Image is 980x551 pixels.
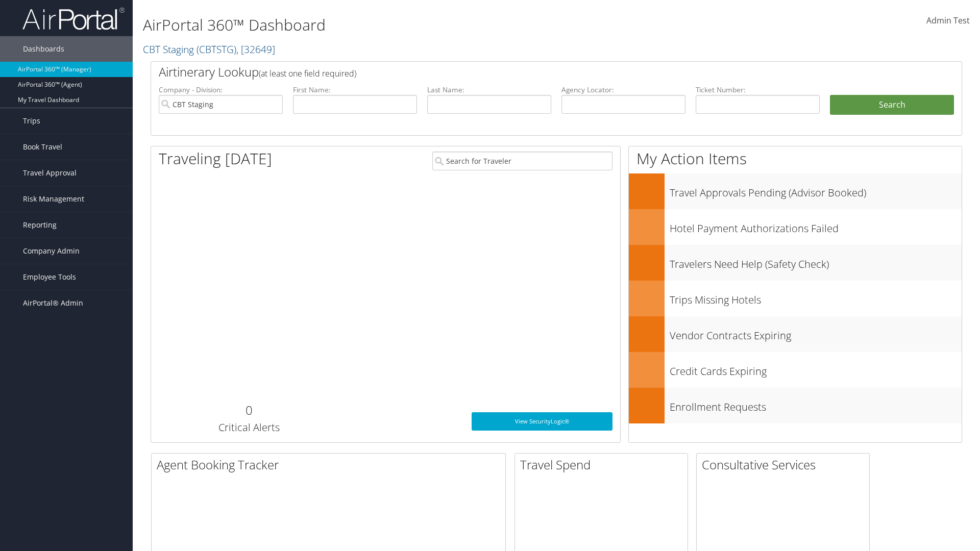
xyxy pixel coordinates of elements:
label: Last Name: [427,85,551,95]
span: Trips [23,108,40,134]
h3: Credit Cards Expiring [670,359,962,379]
span: Company Admin [23,238,80,264]
span: Book Travel [23,134,62,160]
h1: Traveling [DATE] [159,148,272,169]
label: First Name: [293,85,417,95]
h2: Consultative Services [702,456,869,473]
label: Agency Locator: [561,85,685,95]
h3: Critical Alerts [159,420,339,435]
span: Risk Management [23,186,84,212]
span: Dashboards [23,36,64,62]
a: Travel Approvals Pending (Advisor Booked) [629,173,962,209]
span: ( CBTSTG ) [197,42,236,56]
h3: Enrollment Requests [670,395,962,414]
a: Credit Cards Expiring [629,352,962,388]
label: Company - Division: [159,85,283,95]
h2: 0 [159,402,339,419]
span: Admin Test [926,15,970,26]
h1: AirPortal 360™ Dashboard [143,14,694,36]
a: CBT Staging [143,42,275,56]
a: Travelers Need Help (Safety Check) [629,245,962,281]
h1: My Action Items [629,148,962,169]
span: Reporting [23,212,57,238]
h2: Airtinerary Lookup [159,63,887,81]
h2: Agent Booking Tracker [157,456,505,473]
a: Vendor Contracts Expiring [629,316,962,352]
img: airportal-logo.png [22,7,125,31]
h3: Travelers Need Help (Safety Check) [670,252,962,271]
input: Search for Traveler [432,152,612,170]
label: Ticket Number: [696,85,820,95]
a: Trips Missing Hotels [629,281,962,316]
span: Employee Tools [23,264,76,290]
span: Travel Approval [23,160,77,186]
h3: Travel Approvals Pending (Advisor Booked) [670,181,962,200]
a: Hotel Payment Authorizations Failed [629,209,962,245]
h3: Trips Missing Hotels [670,288,962,307]
a: View SecurityLogic® [472,412,612,431]
a: Admin Test [926,5,970,37]
h3: Hotel Payment Authorizations Failed [670,216,962,236]
span: (at least one field required) [259,68,356,79]
span: , [ 32649 ] [236,42,275,56]
span: AirPortal® Admin [23,290,83,316]
h3: Vendor Contracts Expiring [670,323,962,343]
h2: Travel Spend [520,456,688,473]
a: Enrollment Requests [629,388,962,423]
button: Search [830,95,954,115]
